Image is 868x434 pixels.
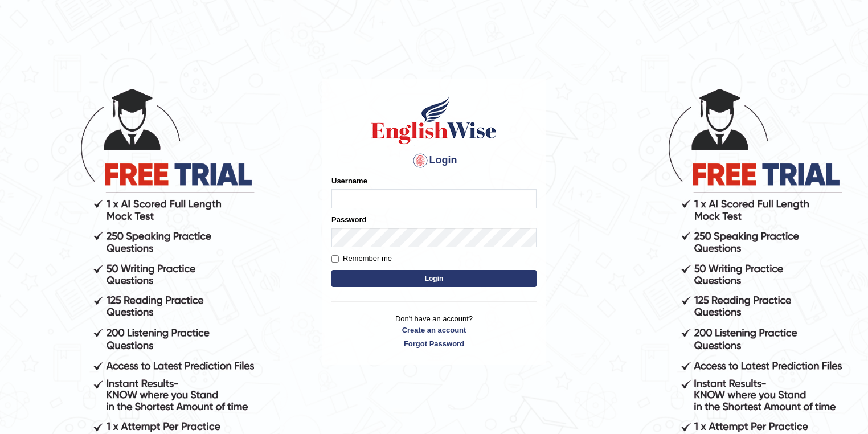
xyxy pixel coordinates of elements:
[331,253,392,264] label: Remember me
[331,214,366,225] label: Password
[331,313,537,349] p: Don't have an account?
[331,325,537,335] a: Create an account
[331,338,537,349] a: Forgot Password
[331,152,537,170] h4: Login
[331,270,537,287] button: Login
[331,175,367,186] label: Username
[331,255,339,263] input: Remember me
[369,95,499,146] img: Logo of English Wise sign in for intelligent practice with AI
